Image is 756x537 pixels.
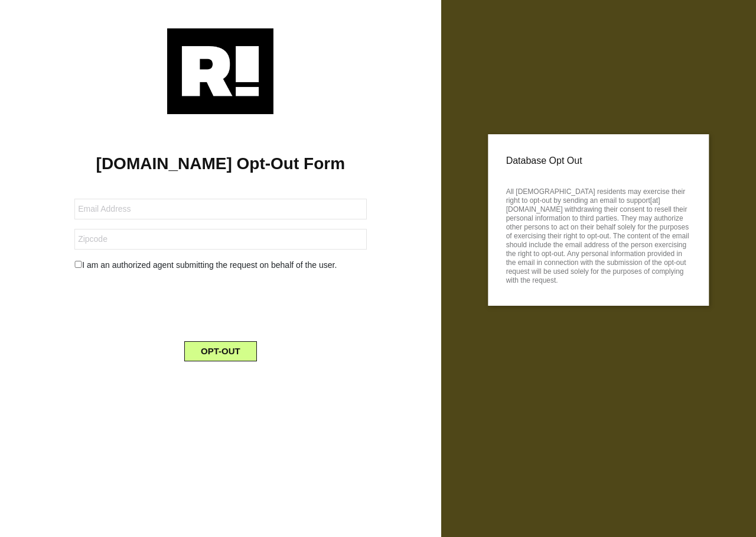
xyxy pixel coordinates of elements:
[167,28,273,114] img: Retention.com
[131,281,310,327] iframe: reCAPTCHA
[184,341,257,361] button: OPT-OUT
[18,154,423,174] h1: [DOMAIN_NAME] Opt-Out Form
[66,259,375,271] div: I am an authorized agent submitting the request on behalf of the user.
[506,184,691,285] p: All [DEMOGRAPHIC_DATA] residents may exercise their right to opt-out by sending an email to suppo...
[506,152,691,170] p: Database Opt Out
[74,199,366,219] input: Email Address
[74,229,366,250] input: Zipcode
